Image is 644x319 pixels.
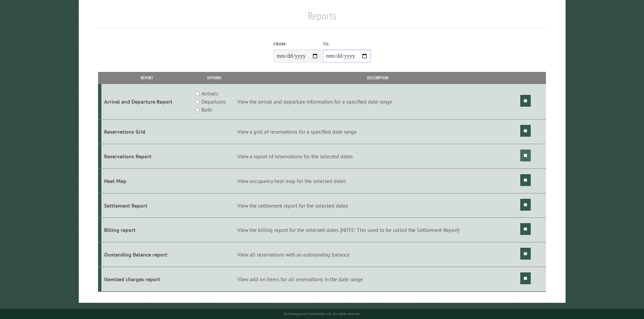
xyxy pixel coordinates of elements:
[101,144,192,169] td: Reservations Report
[101,242,192,267] td: Oustanding Balance report
[273,41,321,47] label: From:
[201,89,218,98] label: Arrivals
[236,119,519,144] td: View a grid of reservations for a specified date range
[101,193,192,218] td: Settlement Report
[323,41,371,47] label: To:
[236,72,519,84] th: Description
[101,168,192,193] td: Heat Map
[201,106,212,114] label: Both
[236,168,519,193] td: View occupancy heat map for the selected dates
[101,218,192,242] td: Billing report
[98,9,546,28] h1: Reports
[236,267,519,292] td: View add on items for all reservations in the date range
[236,242,519,267] td: View all reservations with an outstanding balance
[236,144,519,169] td: View a report of reservations for the selected dates
[236,193,519,218] td: View the settlement report for the selected dates
[236,84,519,119] td: View the arrival and departure information for a specified date range
[101,267,192,292] td: Itemized charges report
[101,119,192,144] td: Reservations Grid
[101,72,192,84] th: Report
[201,98,226,106] label: Departures
[101,84,192,119] td: Arrival and Departure Report
[284,312,360,316] small: © Campground Commander LLC. All rights reserved.
[236,218,519,242] td: View the billing report for the selected dates (NOTE: This used to be called the Settlement Report)
[192,72,236,84] th: Options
